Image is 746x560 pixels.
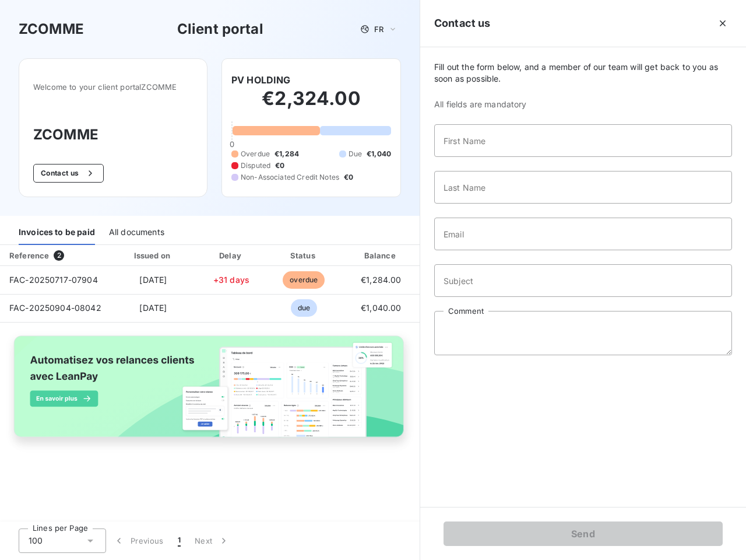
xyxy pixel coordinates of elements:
[241,160,270,171] span: Disputed
[434,124,732,157] input: placeholder
[343,250,419,261] div: Balance
[33,124,193,145] h3: ZCOMME
[444,521,723,546] button: Send
[5,330,415,454] img: banner
[275,160,284,171] span: €0
[434,99,732,110] span: All fields are mandatory
[231,87,391,122] h2: €2,324.00
[291,299,317,317] span: due
[113,250,193,261] div: Issued on
[361,303,401,313] span: €1,040.00
[283,271,325,289] span: overdue
[33,82,193,92] span: Welcome to your client portal ZCOMME
[19,220,95,245] div: Invoices to be paid
[188,528,237,553] button: Next
[434,171,732,204] input: placeholder
[139,275,167,285] span: [DATE]
[434,15,491,32] h5: Contact us
[361,275,401,285] span: €1,284.00
[434,264,732,297] input: placeholder
[19,19,84,40] h3: ZCOMME
[139,303,167,313] span: [DATE]
[33,164,104,183] button: Contact us
[29,535,43,547] span: 100
[9,275,98,285] span: FAC-20250717-07904
[241,172,339,183] span: Non-Associated Credit Notes
[9,251,49,260] div: Reference
[275,149,299,159] span: €1,284
[241,149,270,159] span: Overdue
[171,528,188,553] button: 1
[9,303,101,313] span: FAC-20250904-08042
[109,220,164,245] div: All documents
[177,19,263,40] h3: Client portal
[434,61,732,85] span: Fill out the form below, and a member of our team will get back to you as soon as possible.
[178,535,181,547] span: 1
[434,218,732,250] input: placeholder
[349,149,362,159] span: Due
[231,73,291,87] h6: PV HOLDING
[374,24,383,34] span: FR
[344,172,353,183] span: €0
[213,275,249,285] span: +31 days
[269,250,339,261] div: Status
[367,149,391,159] span: €1,040
[54,250,64,261] span: 2
[106,528,171,553] button: Previous
[198,250,265,261] div: Delay
[230,139,234,149] span: 0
